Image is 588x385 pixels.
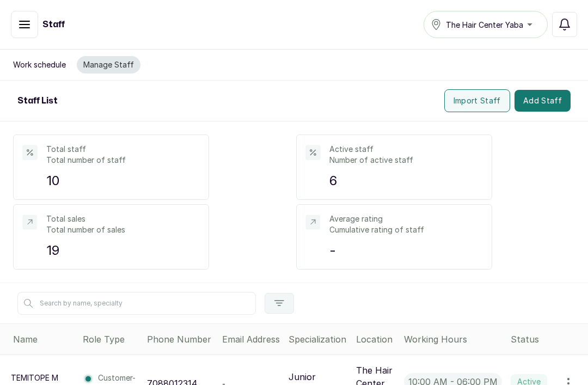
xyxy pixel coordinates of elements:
[329,155,483,166] p: Number of active staff
[329,144,483,155] p: Active staff
[404,333,502,346] div: Working Hours
[329,241,483,260] p: -
[13,333,74,346] div: Name
[46,224,200,235] p: Total number of sales
[7,56,72,74] button: Work schedule
[46,144,200,155] p: Total staff
[46,171,200,191] p: 10
[356,333,395,346] div: Location
[329,224,483,235] p: Cumulative rating of staff
[46,155,200,166] p: Total number of staff
[222,333,280,346] div: Email Address
[46,241,200,260] p: 19
[83,333,138,346] div: Role Type
[46,213,200,224] p: Total sales
[289,333,347,346] div: Specialization
[17,292,256,315] input: Search by name, specialty
[11,372,71,383] p: Temitope M
[514,90,571,112] button: Add Staff
[511,333,584,346] div: Status
[424,11,548,38] button: The Hair Center Yaba
[329,213,483,224] p: Average rating
[329,171,483,191] p: 6
[446,19,523,30] span: The Hair Center Yaba
[42,18,65,31] h1: Staff
[147,333,213,346] div: Phone Number
[444,89,510,112] button: Import Staff
[17,94,58,107] h2: Staff List
[77,56,140,74] button: Manage Staff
